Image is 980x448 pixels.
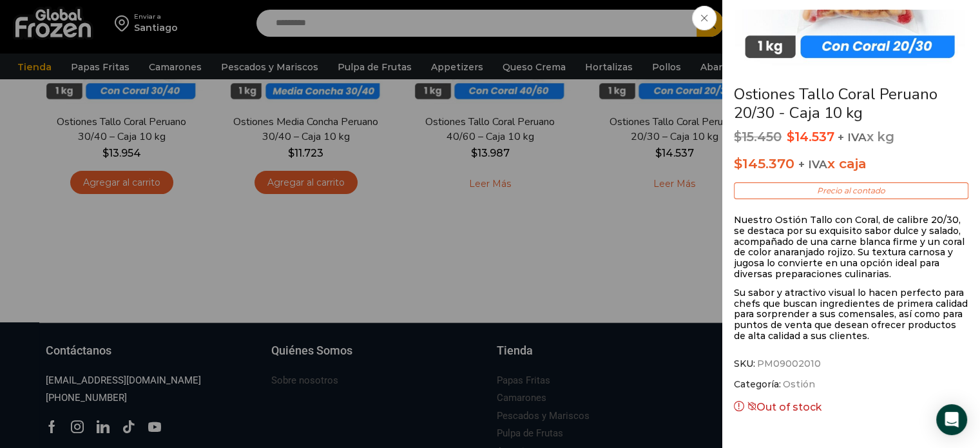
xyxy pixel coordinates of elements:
p: Precio al contado [734,182,968,199]
bdi: 145.370 [734,155,794,171]
span: $ [734,155,742,171]
span: PM09002010 [755,357,821,370]
a: Ostiones Tallo Coral Peruano 20/30 - Caja 10 kg [734,84,937,123]
p: Nuestro Ostión Tallo con Coral, de calibre 20/30, se destaca por su exquisito sabor dulce y salad... [734,215,968,280]
p: Su sabor y atractivo visual lo hacen perfecto para chefs que buscan ingredientes de primera calid... [734,287,968,342]
span: + IVA [838,131,867,144]
span: Categoría: [734,378,968,391]
p: x caja [734,153,968,175]
a: Ostión [781,378,815,391]
span: $ [734,129,742,144]
p: x kg [734,130,968,145]
span: + IVA [798,158,827,171]
div: Open Intercom Messenger [936,404,967,435]
p: Out of stock [734,398,968,416]
bdi: 15.450 [734,129,782,144]
span: SKU: [734,357,968,370]
bdi: 14.537 [787,129,834,144]
span: $ [787,129,794,144]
